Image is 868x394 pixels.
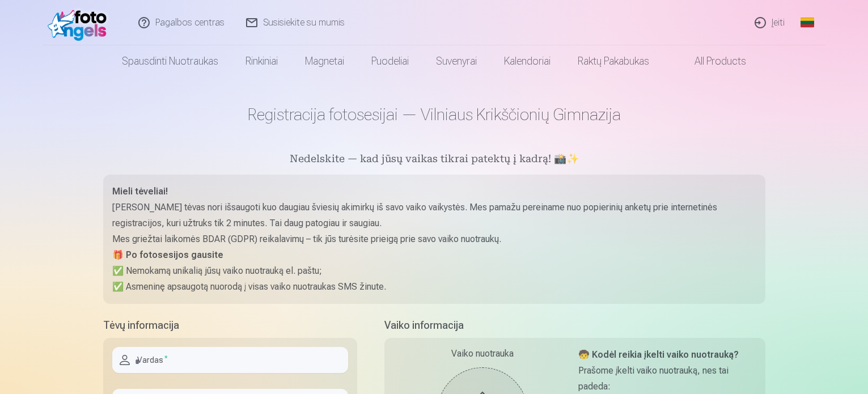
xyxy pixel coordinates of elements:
[103,104,765,125] h1: Registracija fotosesijai — Vilniaus Krikščionių Gimnazija
[663,45,760,77] a: All products
[232,45,291,77] a: Rinkiniai
[112,279,756,295] p: ✅ Asmeninę apsaugotą nuorodą į visas vaiko nuotraukas SMS žinute.
[291,45,358,77] a: Magnetai
[578,349,739,360] strong: 🧒 Kodėl reikia įkelti vaiko nuotrauką?
[564,45,663,77] a: Raktų pakabukas
[422,45,490,77] a: Suvenyrai
[393,347,571,361] div: Vaiko nuotrauka
[103,152,765,168] h5: Nedelskite — kad jūsų vaikas tikrai patektų į kadrą! 📸✨
[112,231,756,247] p: Mes griežtai laikomės BDAR (GDPR) reikalavimų – tik jūs turėsite prieigą prie savo vaiko nuotraukų.
[112,263,756,279] p: ✅ Nemokamą unikalią jūsų vaiko nuotrauką el. paštu;
[108,45,232,77] a: Spausdinti nuotraukas
[112,186,168,197] strong: Mieli tėveliai!
[112,249,223,260] strong: 🎁 Po fotosesijos gausite
[112,200,756,231] p: [PERSON_NAME] tėvas nori išsaugoti kuo daugiau šviesių akimirkų iš savo vaiko vaikystės. Mes pama...
[48,5,113,41] img: /fa2
[384,317,765,333] h5: Vaiko informacija
[490,45,564,77] a: Kalendoriai
[358,45,422,77] a: Puodeliai
[103,317,357,333] h5: Tėvų informacija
